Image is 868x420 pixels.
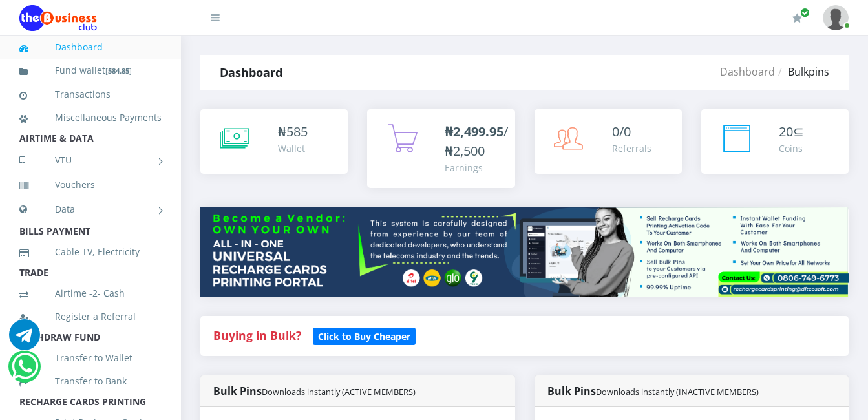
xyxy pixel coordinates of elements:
a: Vouchers [19,170,162,200]
small: Downloads instantly (INACTIVE MEMBERS) [596,386,759,397]
img: multitenant_rcp.png [200,207,849,297]
span: 0/0 [612,123,631,140]
li: Bulkpins [775,64,829,79]
a: Register a Referral [19,302,162,331]
div: ⊆ [779,122,804,142]
a: Dashboard [19,32,162,62]
small: Downloads instantly (ACTIVE MEMBERS) [262,386,416,397]
strong: Buying in Bulk? [213,328,301,343]
a: Transfer to Bank [19,366,162,396]
small: [ ] [105,66,132,76]
a: Transfer to Wallet [19,343,162,373]
a: Airtime -2- Cash [19,278,162,308]
strong: Bulk Pins [213,384,416,398]
span: /₦2,500 [445,123,508,160]
a: Data [19,193,162,226]
a: Transactions [19,79,162,109]
div: Earnings [445,161,508,174]
a: Dashboard [720,65,775,79]
b: 584.85 [108,66,129,76]
i: Renew/Upgrade Subscription [792,13,802,23]
a: Cable TV, Electricity [19,237,162,267]
span: Renew/Upgrade Subscription [800,8,810,17]
span: 20 [779,123,793,140]
a: Fund wallet[584.85] [19,56,162,86]
a: VTU [19,144,162,176]
a: Chat for support [12,361,38,382]
a: 0/0 Referrals [535,109,682,174]
div: Referrals [612,142,651,155]
img: Logo [19,5,97,31]
a: ₦585 Wallet [200,109,348,174]
div: ₦ [278,122,308,142]
div: Wallet [278,142,308,155]
div: Coins [779,142,804,155]
a: Chat for support [9,329,40,350]
strong: Bulk Pins [547,384,759,398]
a: Miscellaneous Payments [19,103,162,132]
span: 585 [286,123,308,140]
b: ₦2,499.95 [445,123,503,140]
img: User [823,5,849,30]
strong: Dashboard [220,65,282,80]
a: ₦2,499.95/₦2,500 Earnings [367,109,514,188]
a: Click to Buy Cheaper [313,328,416,343]
b: Click to Buy Cheaper [318,330,410,342]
